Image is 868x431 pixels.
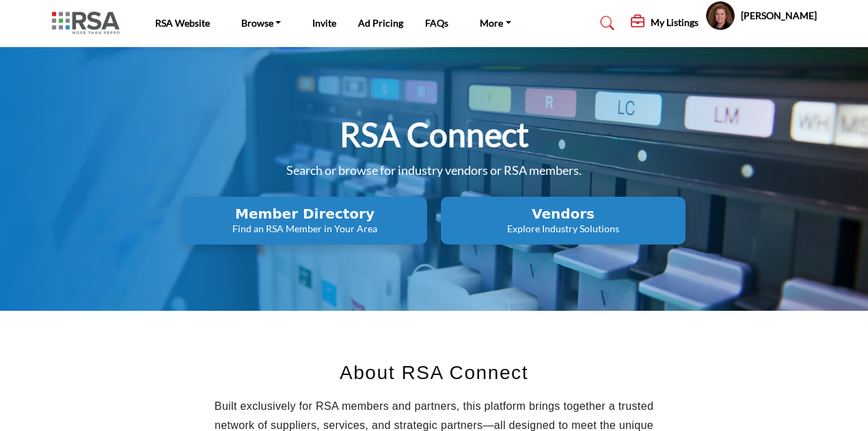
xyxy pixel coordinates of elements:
[187,206,423,222] h2: Member Directory
[187,222,423,236] p: Find an RSA Member in Your Area
[705,1,735,31] button: Show hide supplier dropdown
[232,14,291,33] a: Browse
[340,113,529,156] h1: RSA Connect
[312,17,336,29] a: Invite
[587,12,623,34] a: Search
[445,206,681,222] h2: Vendors
[445,222,681,236] p: Explore Industry Solutions
[741,9,817,23] h5: [PERSON_NAME]
[155,17,210,29] a: RSA Website
[441,197,686,245] button: Vendors Explore Industry Solutions
[213,359,656,387] h2: About RSA Connect
[651,16,699,29] h5: My Listings
[52,12,126,34] img: Site Logo
[286,163,582,178] span: Search or browse for industry vendors or RSA members.
[182,197,427,245] button: Member Directory Find an RSA Member in Your Area
[631,15,699,31] div: My Listings
[358,17,403,29] a: Ad Pricing
[425,17,448,29] a: FAQs
[470,14,521,33] a: More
